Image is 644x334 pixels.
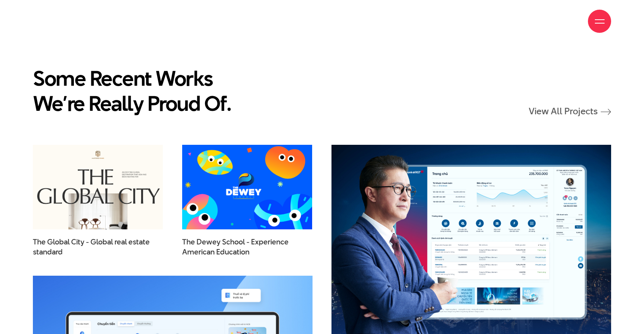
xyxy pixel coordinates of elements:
[182,237,312,256] span: The Dewey School - Experience
[529,106,611,116] a: View All Projects
[33,247,63,257] span: standard
[33,66,265,116] h2: Some Recent Works We’re Really Proud Of.
[182,247,249,257] span: American Education
[182,237,312,256] a: The Dewey School - ExperienceAmerican Education
[33,237,163,256] span: The Global City - Global real estate
[33,237,163,256] a: The Global City - Global real estatestandard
